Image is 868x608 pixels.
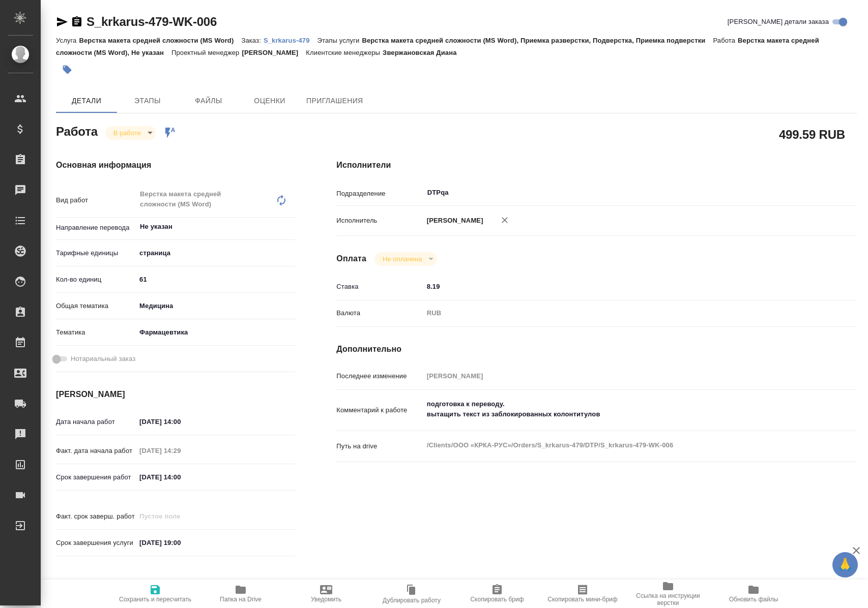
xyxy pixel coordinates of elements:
p: Проектный менеджер [171,49,242,56]
button: Open [808,192,810,194]
span: Папка на Drive [220,596,262,603]
span: Этапы [123,95,172,107]
div: страница [136,245,296,262]
input: ✎ Введи что-нибудь [136,470,225,484]
p: Путь на drive [336,441,423,451]
button: Папка на Drive [198,580,283,608]
p: Этапы услуги [317,37,362,44]
p: Звержановская Диана [383,49,464,56]
p: S_krkarus-479 [264,37,317,44]
p: Последнее изменение [336,371,423,381]
p: Заказ: [241,37,263,44]
h2: Работа [56,121,98,140]
button: Удалить исполнителя [494,209,516,231]
h2: 499.59 RUB [779,126,845,143]
p: Вид работ [56,195,136,205]
button: Скопировать бриф [454,580,540,608]
button: Скопировать ссылку [71,16,83,28]
div: Фармацевтика [136,324,296,341]
button: Уведомить [283,580,369,608]
h4: [PERSON_NAME] [56,388,296,401]
p: Тематика [56,327,136,338]
span: Уведомить [311,596,341,603]
p: Комментарий к работе [336,405,423,415]
input: ✎ Введи что-нибудь [136,535,225,550]
p: Валюта [336,308,423,318]
p: Услуга [56,37,79,44]
p: Исполнитель [336,216,423,226]
p: [PERSON_NAME] [423,216,483,226]
button: Добавить тэг [56,58,78,81]
p: Срок завершения работ [56,472,136,482]
span: Файлы [184,95,233,107]
span: Оценки [245,95,294,107]
button: Обновить файлы [711,580,796,608]
input: Пустое поле [423,369,814,383]
input: ✎ Введи что-нибудь [136,414,225,429]
span: Обновить файлы [729,596,778,603]
p: Факт. дата начала работ [56,446,136,456]
span: Ссылка на инструкции верстки [631,592,705,606]
span: Сохранить и пересчитать [119,596,191,603]
div: Медицина [136,297,296,315]
span: [PERSON_NAME] детали заказа [728,17,829,27]
p: Верстка макета средней сложности (MS Word) [79,37,241,44]
p: Срок завершения услуги [56,538,136,548]
h4: Оплата [336,253,366,265]
span: Скопировать мини-бриф [547,596,617,603]
p: Клиентские менеджеры [306,49,383,56]
div: В работе [374,252,437,266]
p: Ставка [336,282,423,292]
p: Общая тематика [56,301,136,311]
h4: Дополнительно [336,343,857,355]
button: 🙏 [832,552,858,577]
input: ✎ Введи что-нибудь [136,272,296,287]
a: S_krkarus-479-WK-006 [86,15,217,28]
textarea: /Clients/ООО «КРКА-РУС»/Orders/S_krkarus-479/DTP/S_krkarus-479-WK-006 [423,437,814,454]
p: Тарифные единицы [56,248,136,258]
div: В работе [105,126,156,140]
button: Скопировать мини-бриф [540,580,625,608]
a: S_krkarus-479 [264,36,317,44]
p: Кол-во единиц [56,275,136,285]
span: Скопировать бриф [470,596,524,603]
div: RUB [423,305,814,322]
button: Open [290,226,292,228]
p: Направление перевода [56,223,136,233]
p: Подразделение [336,189,423,199]
button: Не оплачена [380,255,425,263]
span: 🙏 [836,554,854,575]
button: Сохранить и пересчитать [112,580,198,608]
p: Работа [713,37,738,44]
h4: Основная информация [56,159,296,171]
span: Нотариальный заказ [71,354,135,364]
button: Скопировать ссылку для ЯМессенджера [56,16,68,28]
p: [PERSON_NAME] [242,49,306,56]
input: Пустое поле [136,443,225,458]
span: Дублировать работу [383,597,441,604]
textarea: подготовка к переводу. вытащить текст из заблокированных колонтитулов [423,396,814,423]
p: Верстка макета средней сложности (MS Word), Приемка разверстки, Подверстка, Приемка подверстки [362,37,713,44]
button: Дублировать работу [369,580,454,608]
p: Дата начала работ [56,417,136,427]
span: Приглашения [306,95,363,107]
span: Детали [62,95,111,107]
p: Факт. срок заверш. работ [56,511,136,522]
input: Пустое поле [136,509,225,524]
h4: Исполнители [336,159,857,171]
button: Ссылка на инструкции верстки [625,580,711,608]
button: В работе [110,129,144,137]
input: ✎ Введи что-нибудь [423,279,814,294]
